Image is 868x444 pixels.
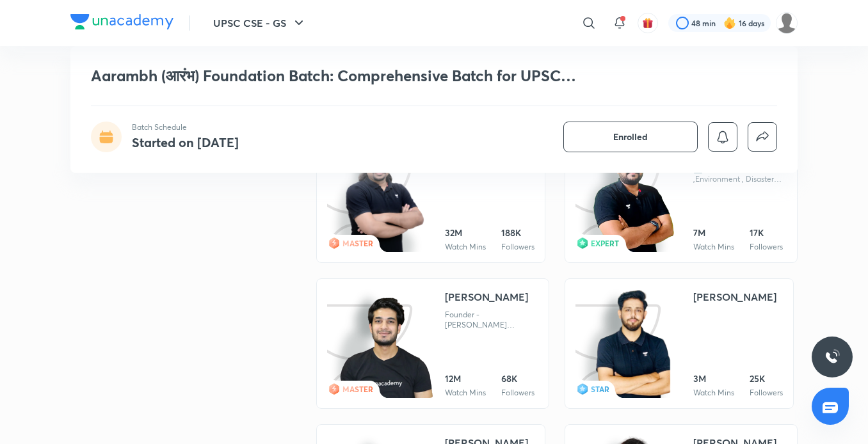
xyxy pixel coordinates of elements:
img: Company Logo [70,14,173,29]
img: streak [723,17,736,29]
a: iconeducatorMASTER[PERSON_NAME]Founder - [PERSON_NAME] Coaching I 9 years of teaching experience ... [316,278,549,409]
img: educator [595,289,671,400]
span: STAR [591,384,609,394]
div: 68K [501,372,534,385]
div: 32M [445,226,486,239]
div: 7M [693,226,734,239]
div: Followers [501,388,534,398]
img: educator [345,143,425,254]
h4: Started on [DATE] [132,134,239,151]
button: Enrolled [563,122,698,152]
button: UPSC CSE - GS [205,10,314,36]
span: MASTER [342,384,373,394]
img: icon [575,289,671,398]
img: educator [591,143,676,254]
a: Company Logo [70,14,173,33]
div: Founder - [PERSON_NAME] Coaching I 9 years of teaching experience | Use my code "AGC10" to Unlock... [445,310,538,330]
img: educator [337,297,434,400]
a: iconeducatorSTAR[PERSON_NAME]3MWatch Mins25KFollowers [565,278,794,409]
div: Followers [750,242,783,252]
div: Watch Mins [693,242,734,252]
div: Watch Mins [693,388,734,398]
a: iconeducatorEXPERTSumit Konde➡️Learn Geography ,Environment , Disaster Management & Current Affai... [565,132,798,263]
img: icon [327,143,422,252]
div: Followers [501,242,534,252]
img: avatar [642,17,654,29]
div: 17K [750,226,783,239]
div: [PERSON_NAME] [445,289,528,305]
div: Followers [750,388,783,398]
div: [PERSON_NAME] [693,289,776,305]
img: icon [327,289,422,398]
span: Enrolled [613,131,648,143]
p: Batch Schedule [132,122,239,133]
img: icon [575,143,671,252]
div: Watch Mins [445,242,486,252]
img: ttu [824,349,840,365]
span: MASTER [342,238,373,248]
div: Watch Mins [445,388,486,398]
div: ➡️Learn Geography ,Environment , Disaster Management & Current Affairs in simplified Manner with ... [693,164,787,184]
h1: Aarambh (आरंभ) Foundation Batch: Comprehensive Batch for UPSC CSE, 2026 (Bilingual) [91,67,592,85]
div: 12M [445,372,486,385]
img: Aryan Raj [776,12,798,34]
div: 3M [693,372,734,385]
span: EXPERT [591,238,619,248]
div: 25K [750,372,783,385]
div: 188K [501,226,534,239]
a: iconeducatorMASTERMadhukar Kotawe32MWatch Mins188KFollowers [316,132,545,263]
button: avatar [638,13,658,33]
